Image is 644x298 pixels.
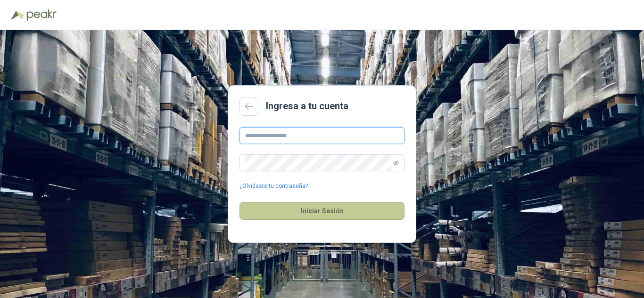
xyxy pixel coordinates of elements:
button: Iniciar Sesión [239,202,405,220]
img: Logo [11,10,25,20]
span: eye-invisible [393,160,399,166]
h2: Ingresa a tu cuenta [266,99,348,113]
a: ¿Olvidaste tu contraseña? [239,182,308,191]
img: Peakr [26,9,57,21]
